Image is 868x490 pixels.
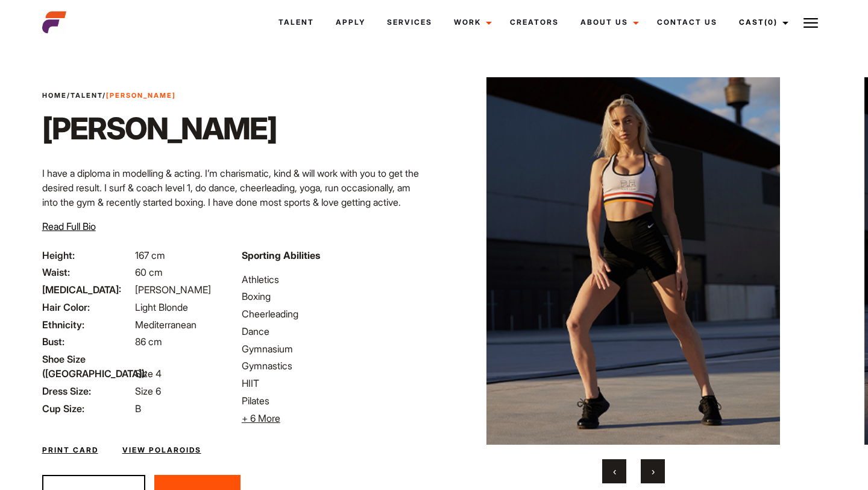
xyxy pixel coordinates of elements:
[122,445,201,456] a: View Polaroids
[268,6,325,39] a: Talent
[463,77,804,445] img: UntitleXd 5
[42,300,133,314] span: Hair Color:
[135,284,211,296] span: [PERSON_NAME]
[42,166,427,209] p: I have a diploma in modelling & acting. I’m charismatic, kind & will work with you to get the des...
[499,6,570,39] a: Creators
[42,317,133,332] span: Ethnicity:
[42,401,133,416] span: Cup Size:
[242,249,320,261] strong: Sporting Abilities
[42,265,133,279] span: Waist:
[135,319,197,331] span: Mediterranean
[570,6,646,39] a: About Us
[804,16,818,30] img: Burger icon
[42,334,133,349] span: Bust:
[42,220,96,232] span: Read Full Bio
[135,301,188,313] span: Light Blonde
[242,342,427,356] li: Gymnasium
[42,282,133,297] span: [MEDICAL_DATA]:
[71,91,102,100] a: Talent
[106,91,176,100] strong: [PERSON_NAME]
[242,376,427,390] li: HIIT
[135,336,162,348] span: 86 cm
[42,219,96,234] button: Read Full Bio
[42,91,176,101] span: / /
[443,6,499,39] a: Work
[242,393,427,408] li: Pilates
[42,384,133,398] span: Dress Size:
[376,6,443,39] a: Services
[764,17,778,27] span: (0)
[42,445,98,456] a: Print Card
[242,412,280,424] span: + 6 More
[652,465,655,477] span: Next
[42,352,133,381] span: Shoe Size ([GEOGRAPHIC_DATA]):
[242,307,427,321] li: Cheerleading
[242,324,427,339] li: Dance
[325,6,376,39] a: Apply
[646,6,728,39] a: Contact Us
[135,367,162,380] span: Size 4
[242,289,427,304] li: Boxing
[42,10,66,34] img: cropped-aefm-brand-fav-22-square.png
[42,91,67,100] a: Home
[728,6,796,39] a: Cast(0)
[135,266,163,278] span: 60 cm
[42,110,277,147] h1: [PERSON_NAME]
[135,249,165,261] span: 167 cm
[135,402,141,415] span: B
[42,248,133,262] span: Height:
[242,358,427,373] li: Gymnastics
[242,272,427,287] li: Athletics
[135,385,161,397] span: Size 6
[613,465,616,477] span: Previous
